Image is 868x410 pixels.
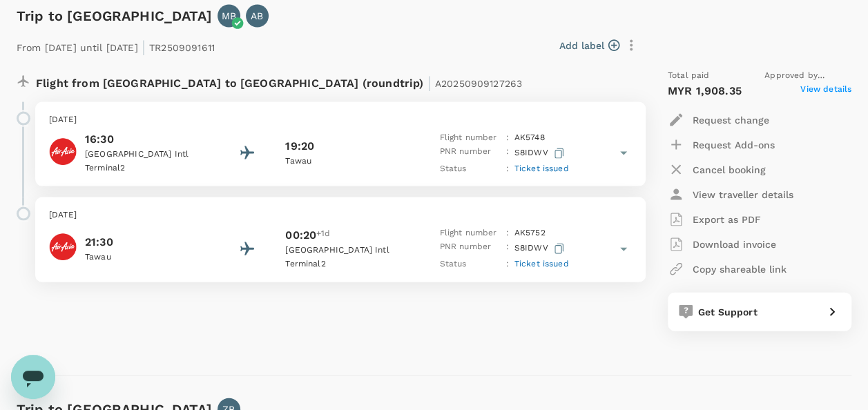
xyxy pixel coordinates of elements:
[514,131,545,145] p: AK 5748
[439,240,500,257] p: PNR number
[439,257,500,271] p: Status
[85,148,209,162] p: [GEOGRAPHIC_DATA] Intl
[505,240,508,257] p: :
[285,155,409,168] p: Tawau
[693,213,761,226] p: Export as PDF
[668,207,761,232] button: Export as PDF
[427,73,431,92] span: |
[49,233,77,261] img: AirAsia
[668,182,793,207] button: View traveller details
[505,226,508,240] p: :
[693,188,793,202] p: View traveller details
[514,145,567,162] p: S8IDWV
[693,262,787,276] p: Copy shareable link
[514,226,546,240] p: AK 5752
[668,108,769,133] button: Request change
[668,157,766,182] button: Cancel booking
[435,78,522,89] span: A20250909127263
[316,227,330,244] span: +1d
[439,162,500,176] p: Status
[693,237,776,251] p: Download invoice
[439,226,500,240] p: Flight number
[142,37,146,57] span: |
[17,33,215,58] p: From [DATE] until [DATE] TR2509091611
[222,9,236,23] p: MB
[505,131,508,145] p: :
[693,113,769,127] p: Request change
[698,306,758,318] span: Get Support
[668,257,787,282] button: Copy shareable link
[11,355,55,399] iframe: Button to launch messaging window
[285,257,409,271] p: Terminal 2
[49,208,632,222] p: [DATE]
[85,131,209,148] p: 16:30
[668,83,742,99] p: MYR 1,908.35
[505,162,508,176] p: :
[85,251,209,264] p: Tawau
[85,162,209,175] p: Terminal 2
[36,69,522,94] p: Flight from [GEOGRAPHIC_DATA] to [GEOGRAPHIC_DATA] (roundtrip)
[800,83,851,99] span: View details
[514,259,569,269] span: Ticket issued
[285,244,409,257] p: [GEOGRAPHIC_DATA] Intl
[514,240,567,257] p: S8IDWV
[285,138,314,155] p: 19:20
[693,138,775,152] p: Request Add-ons
[668,232,776,257] button: Download invoice
[693,163,766,177] p: Cancel booking
[251,9,263,23] p: AB
[285,227,316,244] p: 00:20
[514,164,569,173] span: Ticket issued
[439,131,500,145] p: Flight number
[505,145,508,162] p: :
[17,5,212,27] h6: Trip to [GEOGRAPHIC_DATA]
[559,39,619,52] button: Add label
[764,69,851,83] span: Approved by
[49,113,632,127] p: [DATE]
[668,69,710,83] span: Total paid
[49,138,77,166] img: AirAsia
[668,133,775,157] button: Request Add-ons
[439,145,500,162] p: PNR number
[85,234,209,251] p: 21:30
[505,257,508,271] p: :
